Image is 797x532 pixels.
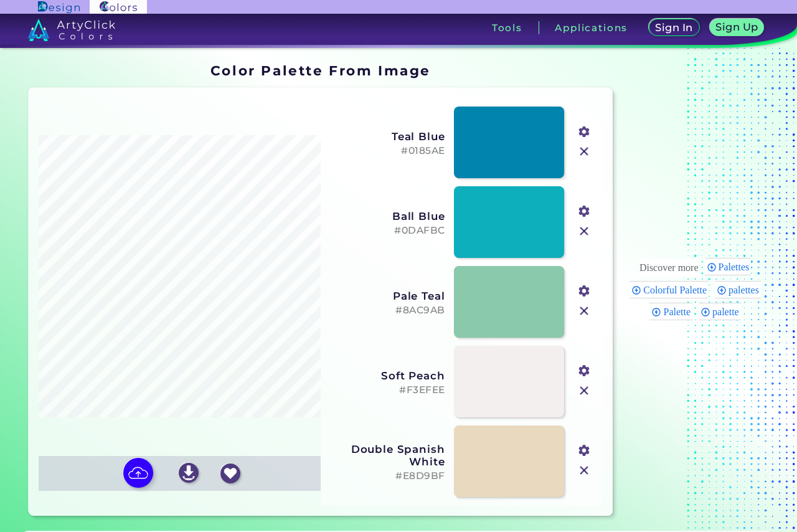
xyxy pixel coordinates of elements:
img: icon picture [123,458,153,488]
h3: Teal Blue [329,130,445,143]
div: palette [699,303,741,320]
h5: #0DAFBC [329,225,445,237]
h5: #F3EFEE [329,384,445,396]
img: icon_favourite_white.svg [220,463,240,483]
h5: Sign Up [718,22,757,32]
h5: #E8D9BF [329,470,445,482]
h3: Applications [555,23,628,32]
span: Colorful Palette [643,285,710,295]
div: Colorful Palette [630,281,709,298]
div: palettes [715,281,761,298]
h3: Tools [492,23,522,32]
img: icon_close.svg [576,462,592,478]
a: Sign In [651,20,697,36]
h5: #8AC9AB [329,305,445,316]
span: palette [712,306,743,317]
img: ArtyClick Design logo [38,1,80,13]
img: icon_download_white.svg [179,463,199,483]
img: icon_close.svg [576,303,592,319]
span: palettes [729,285,763,295]
img: logo_artyclick_colors_white.svg [28,19,116,41]
span: Palettes [719,262,753,272]
h5: Sign In [658,23,691,32]
span: Palette [663,306,694,317]
h3: Ball Blue [329,210,445,222]
h3: Double Spanish White [329,443,445,468]
h3: Pale Teal [329,290,445,302]
div: These are topics related to the article that might interest you [639,259,699,277]
img: icon_close.svg [576,382,592,399]
img: icon_close.svg [576,223,592,239]
a: Sign Up [712,20,762,36]
h3: Soft Peach [329,369,445,382]
h1: Color Palette From Image [210,61,431,80]
img: icon_close.svg [576,143,592,159]
div: Palette [649,303,692,320]
div: Palettes [705,258,752,275]
h5: #0185AE [329,145,445,157]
